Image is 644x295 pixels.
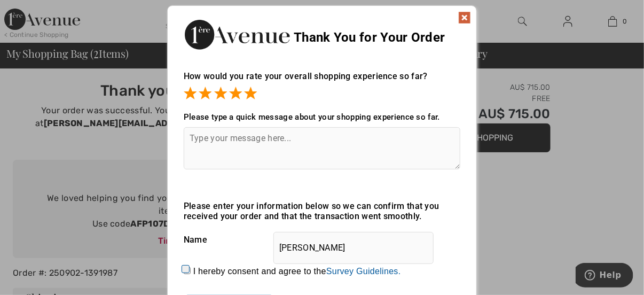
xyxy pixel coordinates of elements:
[184,60,460,102] div: How would you rate your overall shopping experience so far?
[184,201,460,221] div: Please enter your information below so we can confirm that you received your order and that the t...
[326,267,401,276] a: Survey Guidelines.
[184,112,460,122] div: Please type a quick message about your shopping experience so far.
[184,17,290,52] img: Thank You for Your Order
[458,11,471,24] img: x
[193,267,401,276] label: I hereby consent and agree to the
[24,7,46,17] span: Help
[294,30,445,45] span: Thank You for Your Order
[184,227,460,253] div: Name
